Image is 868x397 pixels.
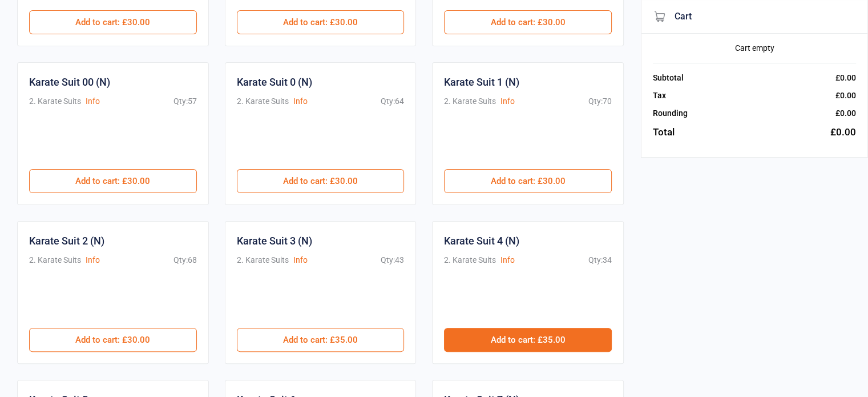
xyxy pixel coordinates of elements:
div: 2. Karate Suits [237,95,289,107]
button: Info [500,95,515,107]
div: Qty: 68 [173,254,197,266]
div: Qty: 57 [173,95,197,107]
div: 2. Karate Suits [444,254,496,266]
button: Add to cart: £30.00 [29,10,197,34]
button: Add to cart: £30.00 [29,328,197,352]
div: Qty: 43 [381,254,404,266]
button: Info [500,254,515,266]
div: Total [653,125,675,140]
div: Tax [653,90,666,102]
button: Info [293,95,308,107]
button: Add to cart: £35.00 [444,328,612,352]
div: £0.00 [835,107,856,119]
div: £0.00 [835,90,856,102]
button: Info [86,254,100,266]
div: £0.00 [835,72,856,84]
div: Cart empty [653,42,856,54]
div: £0.00 [830,125,856,140]
button: Add to cart: £30.00 [444,169,612,193]
div: Qty: 70 [588,95,612,107]
div: Karate Suit 0 (N) [237,74,312,90]
div: Qty: 64 [381,95,404,107]
div: Karate Suit 2 (N) [29,233,104,248]
button: Info [293,254,308,266]
button: Add to cart: £30.00 [444,10,612,34]
div: Rounding [653,107,688,119]
button: Info [86,95,100,107]
div: Karate Suit 00 (N) [29,74,110,90]
div: 2. Karate Suits [237,254,289,266]
div: 2. Karate Suits [29,254,81,266]
div: 2. Karate Suits [444,95,496,107]
div: Qty: 34 [588,254,612,266]
button: Add to cart: £30.00 [29,169,197,193]
button: Add to cart: £30.00 [237,10,405,34]
div: Karate Suit 1 (N) [444,74,519,90]
button: Add to cart: £30.00 [237,169,405,193]
div: 2. Karate Suits [29,95,81,107]
div: Subtotal [653,72,684,84]
div: Karate Suit 4 (N) [444,233,519,248]
div: Karate Suit 3 (N) [237,233,312,248]
button: Add to cart: £35.00 [237,328,405,352]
